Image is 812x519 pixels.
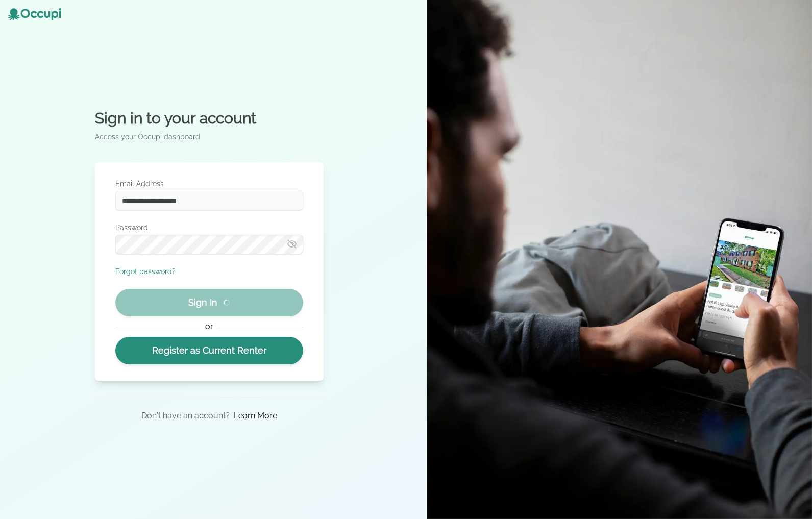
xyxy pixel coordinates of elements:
p: Don't have an account? [141,410,230,422]
span: or [200,320,218,333]
label: Password [115,223,303,233]
a: Learn More [234,410,277,422]
a: Register as Current Renter [115,337,303,364]
p: Access your Occupi dashboard [95,132,324,142]
h2: Sign in to your account [95,109,324,128]
button: Forgot password? [115,266,176,277]
label: Email Address [115,179,303,189]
